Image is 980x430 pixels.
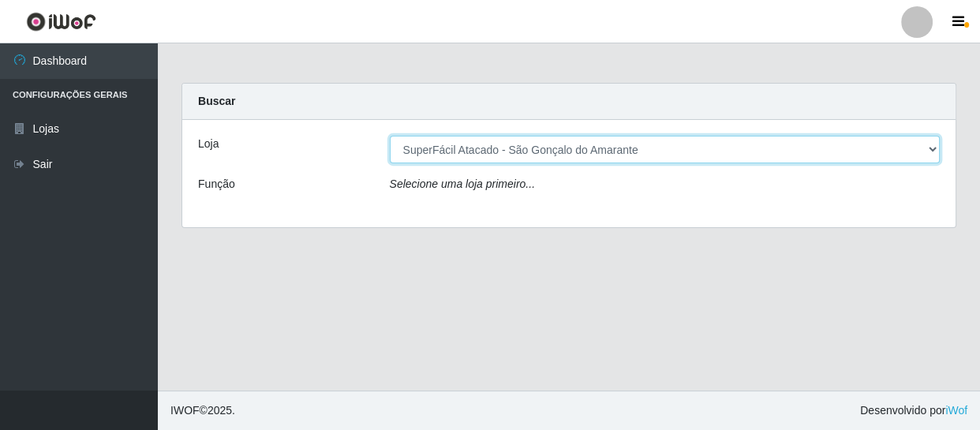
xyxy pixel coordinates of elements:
[26,12,96,32] img: CoreUI Logo
[860,402,967,419] span: Desenvolvido por
[945,404,967,417] a: iWof
[198,136,219,152] label: Loja
[390,178,535,190] i: Selecione uma loja primeiro...
[198,95,235,107] strong: Buscar
[170,404,200,417] span: IWOF
[170,402,235,419] span: © 2025 .
[198,176,235,193] label: Função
